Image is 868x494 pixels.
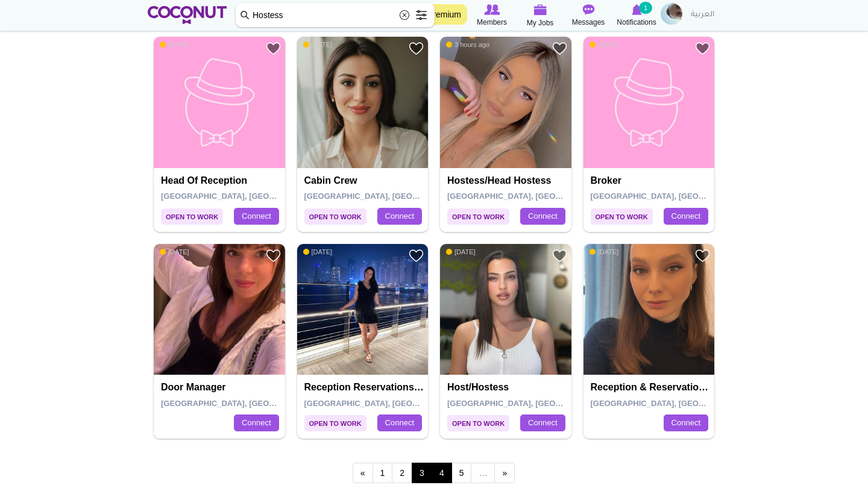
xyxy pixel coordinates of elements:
[409,41,424,56] a: Add to Favourites
[160,40,189,49] span: [DATE]
[639,2,652,14] small: 1
[447,208,509,225] span: Open to Work
[304,415,366,431] span: Open to Work
[484,4,500,15] img: Browse Members
[520,414,565,431] a: Connect
[590,248,619,256] span: [DATE]
[304,382,424,393] h4: Reception reservations and events manager
[591,399,763,408] span: [GEOGRAPHIC_DATA], [GEOGRAPHIC_DATA]
[447,382,567,393] h4: Host/Hostess
[685,3,720,27] a: العربية
[695,41,710,56] a: Add to Favourites
[303,40,333,49] span: [DATE]
[591,175,711,186] h4: Broker
[353,463,373,483] a: ‹ previous
[582,4,594,15] img: Messages
[377,208,422,225] a: Connect
[236,3,435,27] input: Search members by role or city
[161,382,281,393] h4: Door Manager
[446,248,476,256] span: [DATE]
[407,4,467,25] a: Go Premium
[304,192,476,201] span: [GEOGRAPHIC_DATA], [GEOGRAPHIC_DATA]
[612,3,661,28] a: Notifications Notifications 1
[617,16,656,28] span: Notifications
[590,40,619,49] span: [DATE]
[572,16,605,28] span: Messages
[533,4,547,15] img: My Jobs
[234,414,278,431] a: Connect
[520,208,565,225] a: Connect
[161,175,281,186] h4: Head of Reception
[477,16,507,28] span: Members
[471,463,495,483] span: …
[591,208,653,225] span: Open to Work
[494,463,515,483] a: next ›
[552,41,567,56] a: Add to Favourites
[161,192,333,201] span: [GEOGRAPHIC_DATA], [GEOGRAPHIC_DATA]
[266,248,281,263] a: Add to Favourites
[451,463,472,483] a: 5
[447,415,509,431] span: Open to Work
[564,3,612,28] a: Messages Messages
[304,399,476,408] span: [GEOGRAPHIC_DATA], [GEOGRAPHIC_DATA]
[468,3,516,28] a: Browse Members Members
[148,6,227,24] img: Home
[695,248,710,263] a: Add to Favourites
[447,175,567,186] h4: Hostess/Head hostess
[161,399,333,408] span: [GEOGRAPHIC_DATA], [GEOGRAPHIC_DATA]
[591,192,763,201] span: [GEOGRAPHIC_DATA], [GEOGRAPHIC_DATA]
[447,192,619,201] span: [GEOGRAPHIC_DATA], [GEOGRAPHIC_DATA]
[161,208,223,225] span: Open to Work
[373,463,393,483] a: 1
[303,248,333,256] span: [DATE]
[409,248,424,263] a: Add to Favourites
[304,175,424,186] h4: Cabin Crew
[664,414,708,431] a: Connect
[446,40,489,49] span: 3 hours ago
[664,208,708,225] a: Connect
[632,4,642,15] img: Notifications
[527,17,554,29] span: My Jobs
[552,248,567,263] a: Add to Favourites
[392,463,412,483] a: 2
[447,399,619,408] span: [GEOGRAPHIC_DATA], [GEOGRAPHIC_DATA]
[412,463,432,483] span: 3
[432,463,452,483] a: 4
[160,248,189,256] span: [DATE]
[234,208,278,225] a: Connect
[304,208,366,225] span: Open to Work
[516,3,564,29] a: My Jobs My Jobs
[377,414,422,431] a: Connect
[266,41,281,56] a: Add to Favourites
[591,382,711,393] h4: Reception & Reservation Manager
